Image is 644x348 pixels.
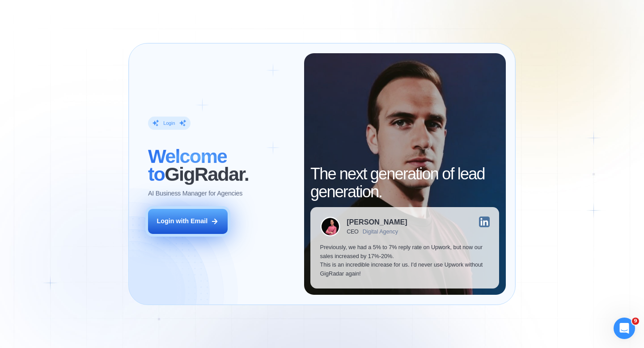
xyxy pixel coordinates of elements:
[363,229,398,235] div: Digital Agency
[148,190,242,199] p: AI Business Manager for Agencies
[163,120,175,126] div: Login
[614,318,635,339] iframe: Intercom live chat
[157,217,208,226] div: Login with Email
[347,218,407,225] div: [PERSON_NAME]
[320,243,490,279] p: Previously, we had a 5% to 7% reply rate on Upwork, but now our sales increased by 17%-20%. This ...
[347,229,359,235] div: CEO
[148,209,228,234] button: Login with Email
[632,318,639,325] span: 9
[148,145,227,185] span: Welcome to
[310,165,499,200] h2: The next generation of lead generation.
[148,148,294,183] h2: ‍ GigRadar.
